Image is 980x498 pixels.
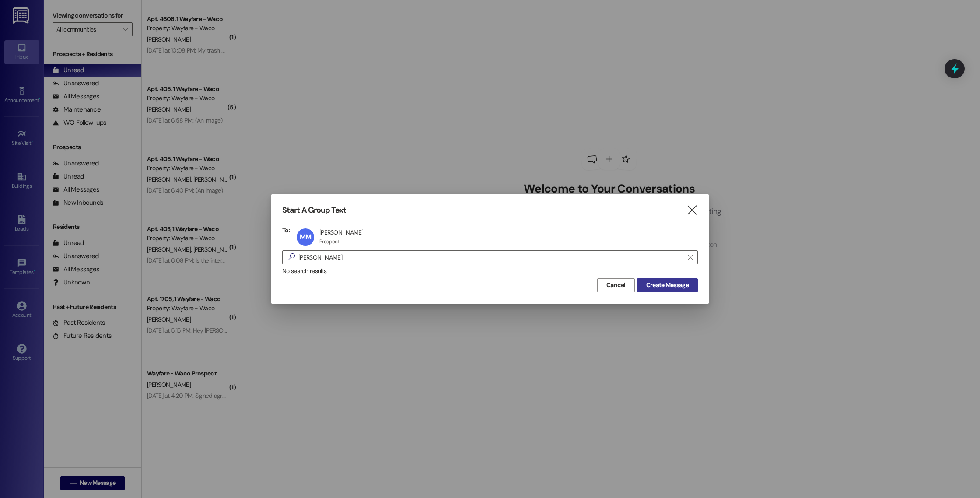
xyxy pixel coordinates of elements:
div: Prospect [319,238,339,245]
span: Cancel [606,281,626,290]
h3: To: [282,226,290,234]
div: [PERSON_NAME] [319,228,363,236]
input: Search for any contact or apartment [298,251,683,263]
i:  [284,253,298,262]
i:  [686,206,698,215]
i:  [688,254,693,261]
span: Create Message [646,281,689,290]
h3: Start A Group Text [282,205,346,215]
button: Create Message [637,278,698,292]
div: No search results [282,267,698,276]
span: MM [300,232,311,242]
button: Cancel [597,278,635,292]
button: Clear text [683,251,697,264]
